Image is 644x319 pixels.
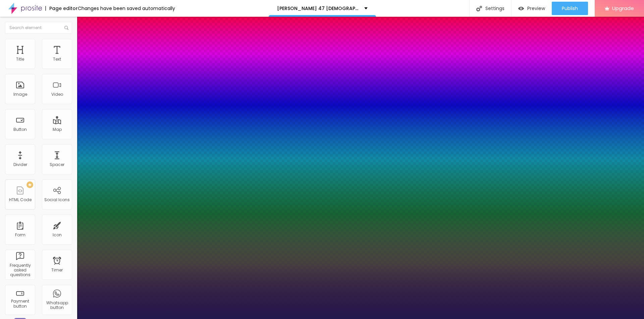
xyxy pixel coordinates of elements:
p: [PERSON_NAME] 47 [DEMOGRAPHIC_DATA][MEDICAL_DATA] [277,6,359,11]
div: Payment button [7,299,33,309]
div: Icon [53,233,62,237]
div: Whatsapp button [44,301,70,310]
button: Publish [552,2,588,15]
div: Spacer [50,162,64,167]
div: Divider [13,162,27,167]
div: HTML Code [9,197,32,202]
div: Map [53,127,62,132]
div: Title [16,57,24,62]
div: Page editor [45,6,78,11]
div: Text [53,57,61,62]
div: Changes have been saved automatically [78,6,175,11]
input: Search element [5,22,72,34]
img: Icone [476,6,482,11]
div: Frequently asked questions [7,263,33,277]
img: view-1.svg [518,6,524,11]
span: Preview [527,6,545,11]
span: Upgrade [612,5,634,11]
div: Button [13,127,27,132]
div: Timer [51,268,63,272]
button: Preview [512,2,552,15]
div: Video [51,92,63,97]
div: Form [15,233,25,237]
img: Icone [64,26,68,30]
div: Image [13,92,27,97]
div: Social Icons [44,197,70,202]
span: Publish [562,6,578,11]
